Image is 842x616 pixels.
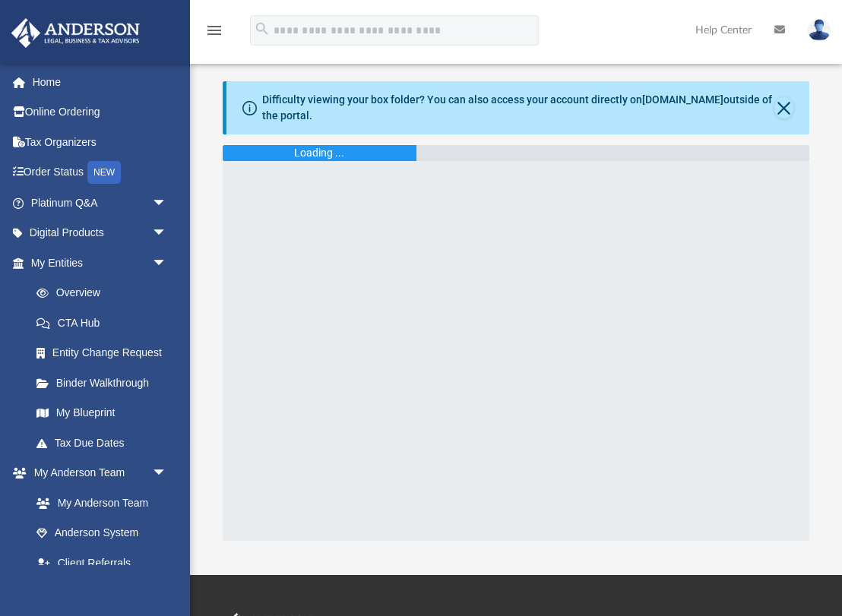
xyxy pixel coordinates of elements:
i: menu [205,21,223,39]
a: Online Ordering [11,97,190,128]
span: arrow_drop_down [152,218,182,249]
span: arrow_drop_down [152,248,182,279]
a: [DOMAIN_NAME] [642,93,723,106]
a: Tax Organizers [11,127,190,157]
a: Entity Change Request [21,338,190,368]
a: Binder Walkthrough [21,368,190,398]
a: My Anderson Team [21,488,175,518]
a: Platinum Q&Aarrow_drop_down [11,188,190,218]
a: My Entitiesarrow_drop_down [11,248,190,278]
a: My Anderson Teamarrow_drop_down [11,458,182,488]
span: arrow_drop_down [152,188,182,219]
a: My Blueprint [21,398,182,428]
a: Client Referrals [21,548,182,578]
a: Digital Productsarrow_drop_down [11,218,190,248]
button: Close [774,97,793,118]
a: Anderson System [21,518,182,548]
a: Home [11,67,190,97]
i: search [254,21,271,37]
a: Tax Due Dates [21,428,190,458]
div: Difficulty viewing your box folder? You can also access your account directly on outside of the p... [262,92,774,124]
span: arrow_drop_down [152,458,182,489]
a: Order StatusNEW [11,157,190,188]
img: Anderson Advisors Platinum Portal [7,18,144,48]
div: NEW [87,161,121,184]
a: menu [205,29,223,39]
img: User Pic [808,19,831,41]
a: Overview [21,278,190,308]
div: Loading ... [294,145,344,161]
a: CTA Hub [21,308,190,338]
